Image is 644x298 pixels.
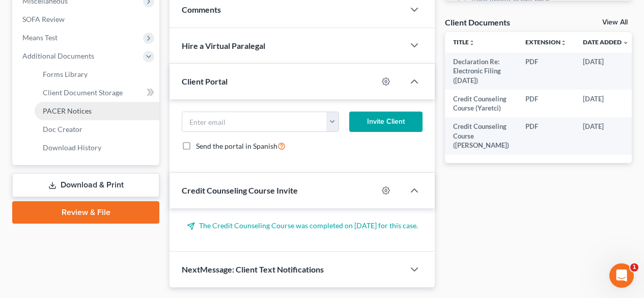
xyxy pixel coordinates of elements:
td: Declaration Re: Electronic Filing ([DATE]) [445,52,517,90]
td: [DATE] [575,90,637,118]
span: Client Document Storage [43,88,123,97]
td: PDF [517,90,575,118]
span: 1 [630,263,638,272]
span: Download History [43,143,101,152]
span: Means Test [22,33,58,42]
a: Forms Library [35,65,159,84]
span: PACER Notices [43,106,92,115]
span: Forms Library [43,70,88,78]
td: Credit Counseling Course ([PERSON_NAME]) [445,117,517,154]
td: Credit Counseling Course (Yaretci) [445,90,517,118]
td: PDF [517,52,575,90]
a: View All [602,19,628,26]
input: Enter email [182,112,327,131]
a: Download & Print [12,173,159,197]
span: Client Portal [182,76,228,86]
td: [DATE] [575,117,637,154]
span: Additional Documents [22,51,94,60]
a: Doc Creator [35,120,159,139]
span: Credit Counseling Course Invite [182,185,298,195]
a: Date Added expand_more [583,38,629,46]
span: SOFA Review [22,15,65,23]
a: SOFA Review [14,10,159,29]
span: Hire a Virtual Paralegal [182,41,265,50]
a: Review & File [12,201,159,224]
i: unfold_more [561,40,567,46]
td: [DATE] [575,52,637,90]
button: Invite Client [349,112,423,132]
i: unfold_more [469,40,475,46]
a: Download History [35,139,159,157]
td: PDF [517,117,575,154]
span: NextMessage: Client Text Notifications [182,264,324,274]
a: Extensionunfold_more [525,38,567,46]
span: Doc Creator [43,125,82,133]
i: expand_more [623,40,629,46]
iframe: Intercom live chat [609,263,634,288]
a: Client Document Storage [35,84,159,102]
div: Client Documents [445,17,510,28]
p: The Credit Counseling Course was completed on [DATE] for this case. [182,221,423,231]
span: Comments [182,5,221,14]
a: Titleunfold_more [453,38,475,46]
a: PACER Notices [35,102,159,120]
span: Send the portal in Spanish [196,142,277,150]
